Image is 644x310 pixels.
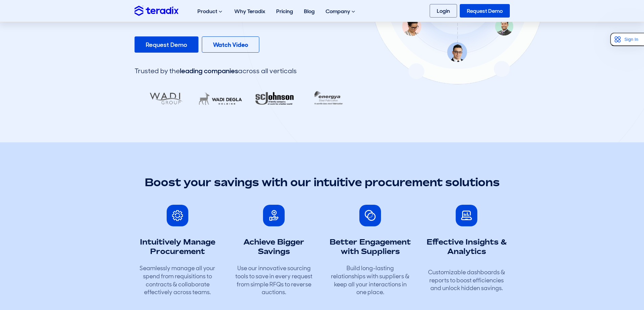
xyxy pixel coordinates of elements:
img: Teradix logo [135,6,178,16]
h3: Better Engagement with Suppliers [327,237,413,256]
h3: Achieve Bigger Savings [231,237,317,256]
a: Watch Video [202,36,259,53]
a: Pricing [271,1,299,22]
iframe: Chatbot [599,265,635,301]
a: Blog [299,1,320,22]
p: Seamlessly manage all your spend from requisitions to contracts & collaborate effectively across ... [137,264,218,297]
a: Login [430,4,457,18]
div: Company [320,1,362,22]
h2: Boost your savings with our intuitive procurement solutions [135,175,510,190]
a: Why Teradix [229,1,271,22]
b: Watch Video [213,41,248,49]
p: Customizable dashboards & reports to boost efficiencies and unlock hidden savings. [426,269,507,292]
h3: Effective Insights & Analytics [424,237,510,256]
div: Trusted by the across all verticals [135,66,297,76]
div: Product [192,1,229,22]
img: RA [183,88,237,110]
a: Request Demo [460,4,510,18]
p: Use our innovative sourcing tools to save in every request from simple RFQs to reverse auctions. [233,264,314,297]
h3: Intuitively Manage Procurement [135,237,221,256]
img: Bariq [237,88,291,110]
a: Request Demo [135,36,198,53]
p: Build long-lasting relationships with suppliers & keep all your interactions in one place. [330,264,411,297]
span: leading companies [180,66,238,75]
